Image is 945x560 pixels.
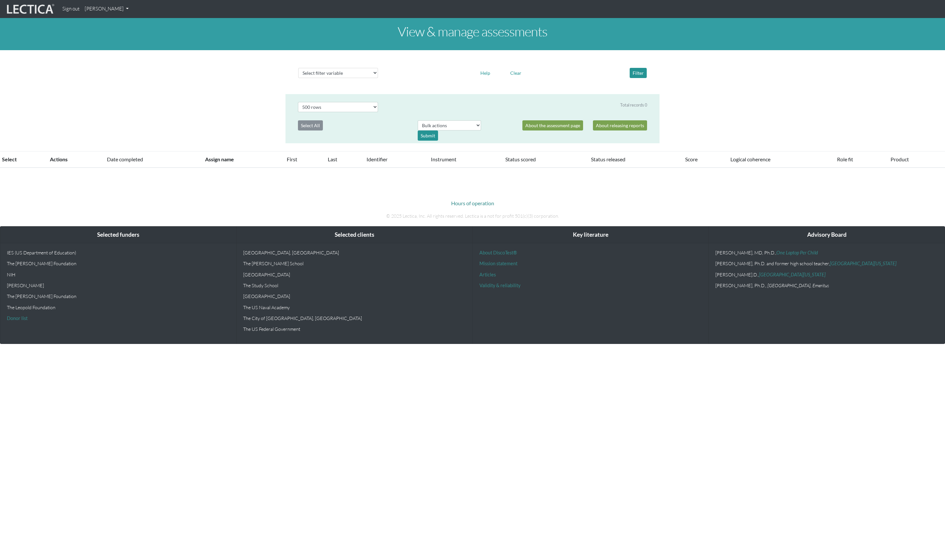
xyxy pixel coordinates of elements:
div: Advisory Board [709,227,945,243]
a: Last [328,156,337,162]
a: Logical coherence [730,156,770,162]
a: Donor list [7,315,28,321]
a: Role fit [837,156,853,162]
p: The US Federal Government [243,326,466,332]
p: [PERSON_NAME], Ph.D. [715,283,938,288]
a: Validity & reliability [479,283,520,288]
a: About releasing reports [593,120,647,130]
a: Mission statement [479,261,517,266]
a: Sign out [60,3,82,15]
div: Total records 0 [620,102,647,108]
th: Assign name [201,151,283,168]
p: The Study School [243,283,466,288]
div: Submit [418,130,438,141]
a: Instrument [431,156,456,162]
button: Help [477,68,493,78]
a: About the assessment page [522,120,583,130]
p: NIH [7,272,230,277]
p: © 2025 Lectica, Inc. All rights reserved. Lectica is a not for profit 501(c)(3) corporation. [290,212,655,220]
p: [GEOGRAPHIC_DATA], [GEOGRAPHIC_DATA] [243,250,466,255]
a: Articles [479,272,496,277]
div: Selected clients [237,227,472,243]
a: Score [685,156,698,162]
button: Clear [507,68,524,78]
p: The City of [GEOGRAPHIC_DATA], [GEOGRAPHIC_DATA] [243,315,466,321]
a: Date completed [107,156,143,162]
p: [PERSON_NAME], MD, Ph.D., [715,250,938,255]
p: The [PERSON_NAME] Foundation [7,293,230,299]
p: The [PERSON_NAME] School [243,261,466,266]
p: The [PERSON_NAME] Foundation [7,261,230,266]
p: [PERSON_NAME], Ph.D. and former high school teacher, [715,261,938,266]
a: Help [477,69,493,75]
p: [PERSON_NAME] [7,283,230,288]
button: Filter [630,68,647,78]
a: [GEOGRAPHIC_DATA][US_STATE] [759,272,826,277]
a: About DiscoTest® [479,250,517,255]
p: [PERSON_NAME].D., [715,272,938,277]
button: Select All [298,120,323,130]
a: First [287,156,297,162]
th: Actions [46,151,103,168]
a: One Laptop Per Child [776,250,818,255]
p: [GEOGRAPHIC_DATA] [243,293,466,299]
p: The Leopold Foundation [7,305,230,310]
img: lecticalive [5,3,54,15]
em: , [GEOGRAPHIC_DATA], Emeritus [766,283,829,288]
a: [PERSON_NAME] [82,3,131,15]
a: Identifier [367,156,388,162]
p: IES (US Department of Education) [7,250,230,255]
p: [GEOGRAPHIC_DATA] [243,272,466,277]
a: Product [891,156,909,162]
a: Hours of operation [451,200,494,206]
a: [GEOGRAPHIC_DATA][US_STATE] [830,261,896,266]
div: Key literature [473,227,709,243]
a: Status released [591,156,625,162]
div: Selected funders [0,227,236,243]
p: The US Naval Academy [243,305,466,310]
a: Status scored [505,156,536,162]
